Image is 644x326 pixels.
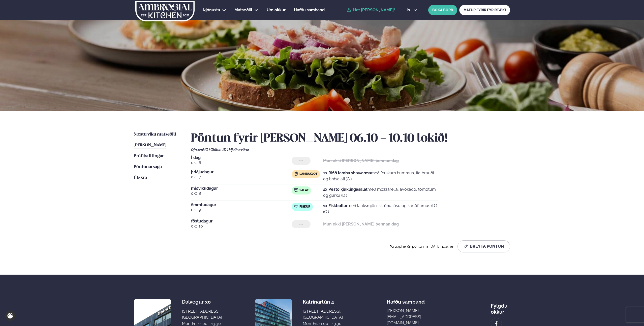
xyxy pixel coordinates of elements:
img: Lamb.svg [294,172,298,176]
a: Hæ [PERSON_NAME]! [347,8,395,12]
div: [STREET_ADDRESS], [GEOGRAPHIC_DATA] [303,308,343,320]
a: Matseðill [234,7,252,13]
div: Dalvegur 30 [182,299,222,305]
strong: Mun ekki [PERSON_NAME] þennan dag [323,222,399,226]
div: Fylgdu okkur [491,299,510,315]
span: is [407,8,411,12]
span: Lambakjöt [299,172,317,176]
span: Þú uppfærðir pöntunina [DATE] 11:29 am [390,244,455,248]
a: Hafðu samband [294,7,325,13]
span: Um okkur [267,8,286,12]
strong: 1x Rifið lamba shawarma [323,171,371,175]
p: með mozzarella, avókadó, tómötum og gúrku (D ) [323,186,438,199]
span: Matseðill [234,8,252,12]
a: MATUR FYRIR FYRIRTÆKI [459,5,510,15]
span: (G ) Glúten , [204,148,223,152]
span: okt. 10 [191,223,292,229]
img: salad.svg [294,188,298,192]
span: Þjónusta [203,8,220,12]
img: fish.svg [294,204,298,208]
button: BÓKA BORÐ [428,5,457,15]
a: Um okkur [267,7,286,13]
button: is [403,8,421,12]
span: [PERSON_NAME] [134,143,166,147]
a: [PERSON_NAME] [134,142,166,148]
span: (D ) Mjólkurvörur [223,148,249,152]
span: Pöntunarsaga [134,165,162,169]
a: [PERSON_NAME][EMAIL_ADDRESS][DOMAIN_NAME] [387,308,447,326]
p: með lauksmjöri, sítrónusósu og kartöflumús (D ) (G ) [323,203,438,215]
span: Fiskur [299,205,310,209]
span: Útskrá [134,176,147,180]
p: með ferskum hummus, flatbrauði og hrásalati (G ) [323,170,438,182]
div: Ofnæmi: [191,148,510,152]
strong: 1x Pestó kjúklingasalat [323,187,367,192]
a: Næstu viku matseðill [134,132,176,138]
div: [STREET_ADDRESS], [GEOGRAPHIC_DATA] [182,308,222,320]
a: Pöntunarsaga [134,164,162,170]
span: Hafðu samband [387,295,425,305]
div: Katrínartún 4 [303,299,343,305]
span: Salat [299,188,309,192]
span: okt. 8 [191,190,292,197]
a: Útskrá [134,175,147,181]
a: Prófílstillingar [134,153,164,159]
span: okt. 6 [191,160,292,166]
span: --- [299,222,303,226]
span: Næstu viku matseðill [134,132,176,137]
h2: Pöntun fyrir [PERSON_NAME] 06.10 - 10.10 lokið! [191,132,510,146]
span: Prófílstillingar [134,154,164,158]
span: okt. 7 [191,174,292,180]
span: miðvikudagur [191,186,292,190]
span: fimmtudagur [191,203,292,207]
span: Í dag [191,156,292,160]
span: --- [299,159,303,163]
a: Þjónusta [203,7,220,13]
strong: Mun ekki [PERSON_NAME] þennan dag [323,158,399,163]
span: okt. 9 [191,207,292,213]
span: Hafðu samband [294,8,325,12]
span: þriðjudagur [191,170,292,174]
strong: 1x Fiskbollur [323,203,348,208]
img: logo [135,1,195,21]
button: Breyta Pöntun [457,240,510,252]
span: föstudagur [191,219,292,223]
a: Cookie settings [5,311,15,321]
